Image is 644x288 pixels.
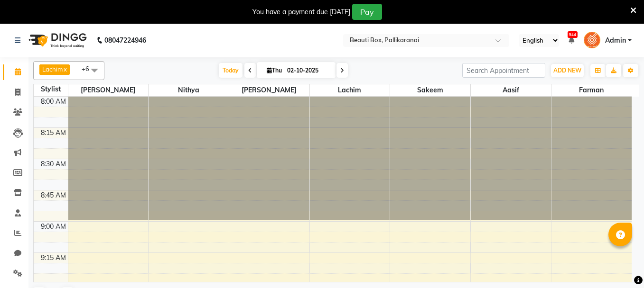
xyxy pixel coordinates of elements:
[39,128,68,138] div: 8:15 AM
[605,36,626,45] span: Admin
[462,63,545,78] input: Search Appointment
[24,27,89,54] img: logo
[39,253,68,263] div: 9:15 AM
[229,84,309,96] span: [PERSON_NAME]
[352,4,382,20] button: Pay
[63,65,67,73] a: x
[82,65,96,72] span: +6
[42,65,63,73] span: Lachim
[34,84,68,94] div: Stylist
[104,27,146,54] b: 08047224946
[553,67,581,74] span: ADD NEW
[252,7,350,17] div: You have a payment due [DATE]
[39,190,68,200] div: 8:45 AM
[390,84,470,96] span: Sakeem
[471,84,551,96] span: Aasif
[569,36,574,45] a: 544
[39,97,68,107] div: 8:00 AM
[551,64,584,77] button: ADD NEW
[310,84,390,96] span: Lachim
[149,84,229,96] span: Nithya
[39,159,68,169] div: 8:30 AM
[264,67,284,74] span: Thu
[39,222,68,232] div: 9:00 AM
[584,32,600,48] img: Admin
[551,84,632,96] span: Farman
[568,31,578,38] span: 544
[68,84,149,96] span: [PERSON_NAME]
[284,63,332,78] input: 2025-10-02
[219,63,243,78] span: Today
